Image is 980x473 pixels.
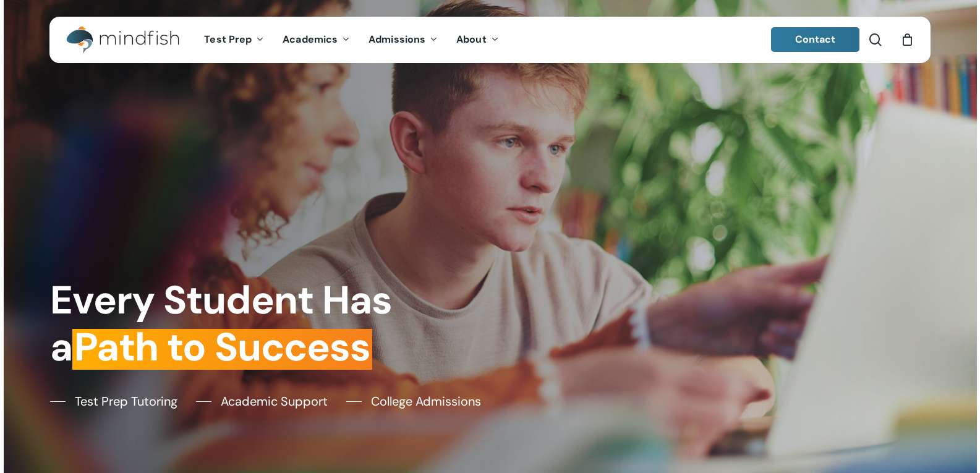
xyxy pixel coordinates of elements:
[456,33,487,46] span: About
[204,33,252,46] span: Test Prep
[195,17,508,63] nav: Main Menu
[273,35,359,45] a: Academics
[447,35,508,45] a: About
[795,33,836,46] span: Contact
[195,35,273,45] a: Test Prep
[371,392,481,411] span: College Admissions
[346,392,481,411] a: College Admissions
[196,392,328,411] a: Academic Support
[771,27,860,52] a: Contact
[359,35,447,45] a: Admissions
[221,392,328,411] span: Academic Support
[49,17,931,63] header: Main Menu
[75,392,177,411] span: Test Prep Tutoring
[72,322,372,373] em: Path to Success
[283,33,338,46] span: Academics
[50,392,177,411] a: Test Prep Tutoring
[369,33,425,46] span: Admissions
[900,33,914,46] a: Cart
[50,277,481,371] h1: Every Student Has a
